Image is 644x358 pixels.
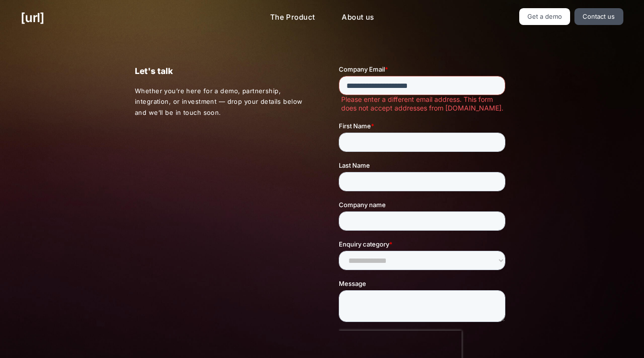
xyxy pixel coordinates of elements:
[135,64,305,78] p: Let's talk
[262,8,323,27] a: The Product
[135,86,306,118] p: Whether you’re here for a demo, partnership, integration, or investment — drop your details below...
[334,8,382,27] a: About us
[519,8,571,25] a: Get a demo
[574,8,623,25] a: Contact us
[21,8,44,27] a: [URL]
